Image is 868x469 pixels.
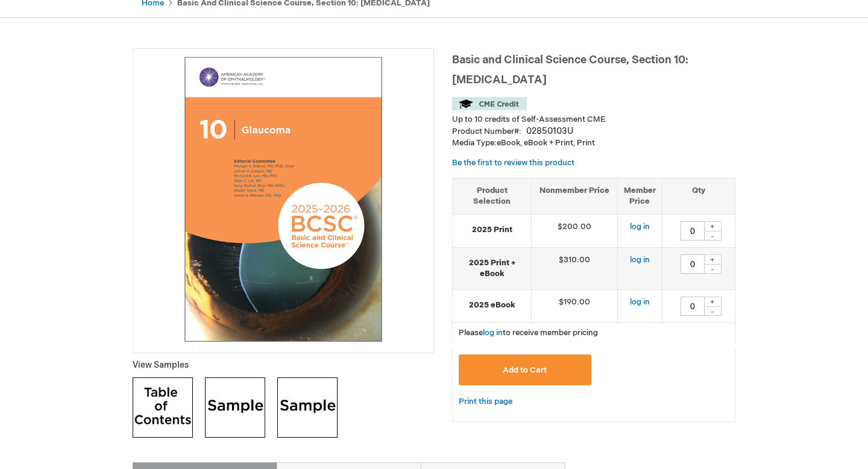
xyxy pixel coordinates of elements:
[452,137,735,149] p: eBook, eBook + Print, Print
[703,264,722,274] div: -
[681,254,705,274] input: Qty
[703,254,722,265] div: +
[133,359,434,371] p: View Samples
[483,328,503,338] a: log in
[452,54,688,86] span: Basic and Clinical Science Course, Section 10: [MEDICAL_DATA]
[452,97,527,110] img: CME Credit
[452,138,497,148] strong: Media Type:
[139,55,427,343] img: Basic and Clinical Science Course, Section 10: Glaucoma
[703,221,722,231] div: +
[681,221,705,241] input: Qty
[453,178,532,214] th: Product Selection
[662,178,735,214] th: Qty
[630,222,650,231] a: log in
[526,125,573,137] div: 02850103U
[532,214,618,247] td: $200.00
[532,247,618,289] td: $310.00
[459,328,598,338] span: Please to receive member pricing
[617,178,662,214] th: Member Price
[459,257,525,280] strong: 2025 Print + eBook
[630,255,650,265] a: log in
[459,394,512,409] a: Print this page
[532,178,618,214] th: Nonmember Price
[630,297,650,307] a: log in
[459,354,591,385] button: Add to Cart
[205,377,265,438] img: Click to view
[681,297,705,316] input: Qty
[452,158,574,168] a: Be the first to review this product
[277,377,338,438] img: Click to view
[452,114,735,125] li: Up to 10 credits of Self-Assessment CME
[703,306,722,316] div: -
[703,231,722,241] div: -
[532,289,618,323] td: $190.00
[459,300,525,311] strong: 2025 eBook
[452,127,521,136] strong: Product Number
[459,224,525,236] strong: 2025 Print
[503,365,547,375] span: Add to Cart
[703,297,722,307] div: +
[133,377,193,438] img: Click to view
